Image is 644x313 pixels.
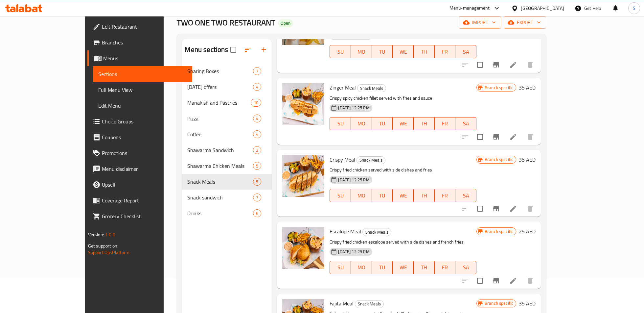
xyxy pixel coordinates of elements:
[414,189,435,202] button: TH
[102,165,187,173] span: Menu disclaimer
[187,115,253,122] span: Pizza
[87,161,192,177] a: Menu disclaimer
[393,45,414,58] button: WE
[253,130,261,138] div: items
[282,155,324,197] img: Crispy Meal
[98,102,187,110] span: Edit Menu
[395,191,411,200] span: WE
[393,117,414,130] button: WE
[455,261,476,274] button: SA
[102,212,187,220] span: Grocery Checklist
[87,193,192,208] a: Coverage Report
[488,129,504,145] button: Branch-specific-item
[473,58,487,72] span: Select to update
[98,86,187,94] span: Full Menu View
[395,263,411,272] span: WE
[182,61,272,224] nav: Menu sections
[251,99,261,107] div: items
[253,68,261,74] span: 7
[187,178,253,186] span: Snack Meals
[509,61,517,69] a: Edit menu item
[414,261,435,274] button: TH
[519,227,536,236] h6: 25 AED
[435,189,456,202] button: FR
[509,18,541,27] span: export
[354,47,369,57] span: MO
[473,202,487,216] span: Select to update
[633,5,635,12] span: S
[87,129,192,145] a: Coupons
[253,83,261,91] div: items
[375,263,390,272] span: TU
[282,227,324,269] img: Escalope Meal
[182,190,272,205] div: Snack sandwich7
[459,16,501,29] button: import
[330,155,355,165] span: Crispy Meal
[509,205,517,213] a: Edit menu item
[278,19,293,27] div: Open
[88,248,130,257] a: Support.OpsPlatform
[253,116,261,122] span: 4
[414,117,435,130] button: TH
[87,114,192,129] a: Choice Groups
[87,208,192,224] a: Grocery Checklist
[98,70,187,78] span: Sections
[519,155,536,164] h6: 35 AED
[333,263,348,272] span: SU
[395,119,411,128] span: WE
[87,145,192,161] a: Promotions
[330,45,351,58] button: SU
[333,119,348,128] span: SU
[102,196,187,204] span: Coverage Report
[253,178,261,186] div: items
[458,263,474,272] span: SA
[182,95,272,111] div: Manakish and Pastries10
[522,201,538,217] button: delete
[253,131,261,138] span: 4
[473,274,487,288] span: Select to update
[253,210,261,217] span: 6
[105,230,115,239] span: 1.0.0
[253,194,261,201] div: items
[330,117,351,130] button: SU
[187,67,253,75] div: Sharing Boxes
[351,189,372,202] button: MO
[330,261,351,274] button: SU
[187,194,253,201] span: Snack sandwich
[372,45,393,58] button: TU
[458,191,474,200] span: SA
[354,119,369,128] span: MO
[87,19,192,35] a: Edit Restaurant
[482,85,516,91] span: Branch specific
[335,105,372,111] span: [DATE] 12:25 PM
[102,149,187,157] span: Promotions
[519,83,536,92] h6: 35 AED
[253,163,261,169] span: 5
[372,117,393,130] button: TU
[187,130,253,138] div: Coffee
[351,117,372,130] button: MO
[88,230,104,239] span: Version:
[330,189,351,202] button: SU
[455,189,476,202] button: SA
[87,50,192,66] a: Menus
[185,45,228,55] h2: Menu sections
[187,162,253,170] span: Shawarma Chicken Meals
[187,99,251,107] span: Manakish and Pastries
[375,47,390,57] span: TU
[395,47,411,57] span: WE
[437,119,453,128] span: FR
[253,195,261,201] span: 7
[414,45,435,58] button: TH
[282,83,324,125] img: Zinger Meal
[253,179,261,185] span: 5
[416,47,432,57] span: TH
[521,5,564,12] div: [GEOGRAPHIC_DATA]
[488,273,504,289] button: Branch-specific-item
[330,238,476,246] p: Crispy fried chicken escalope served with side dishes and french fries
[509,133,517,141] a: Edit menu item
[253,115,261,122] div: items
[187,83,253,91] span: [DATE] offers
[182,111,272,126] div: Pizza4
[253,67,261,75] div: items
